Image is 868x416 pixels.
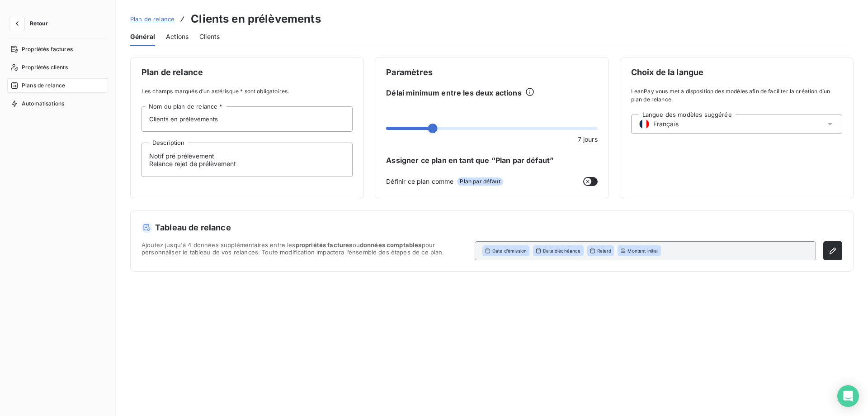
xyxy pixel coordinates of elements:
[386,68,597,77] span: Paramètres
[631,87,842,104] span: LeanPay vous met à disposition des modèles afin de faciliter la création d’un plan de relance.
[7,42,108,57] a: Propriétés factures
[386,177,453,186] span: Définir ce plan comme
[142,87,353,96] span: Les champs marqués d’un astérisque * sont obligatoires.
[653,120,679,129] span: Français
[578,134,598,144] span: 7 jours
[386,155,597,166] span: Assigner ce plan en tant que “Plan par défaut”
[386,87,521,98] span: Délai minimum entre les deux actions
[492,248,527,254] span: Date d’émission
[457,177,503,186] span: Plan par défaut
[296,241,353,249] span: propriétés factures
[130,14,175,24] a: Plan de relance
[142,68,353,77] span: Plan de relance
[7,78,108,93] a: Plans de relance
[30,21,48,26] span: Retour
[22,81,65,90] span: Plans de relance
[7,16,55,31] button: Retour
[597,248,612,254] span: Retard
[7,96,108,111] a: Automatisations
[22,100,64,108] span: Automatisations
[130,32,155,41] span: Général
[142,241,467,260] span: Ajoutez jusqu'à 4 données supplémentaires entre les ou pour personnaliser le tableau de vos relan...
[199,32,220,41] span: Clients
[191,11,321,27] h3: Clients en prélèvements
[631,68,842,77] span: Choix de la langue
[627,248,658,254] span: Montant initial
[837,385,859,407] div: Open Intercom Messenger
[22,45,73,53] span: Propriétés factures
[142,143,353,177] textarea: Notif pré prélèvement Relance rejet de prélèvement
[130,15,175,23] span: Plan de relance
[142,221,842,234] h5: Tableau de relance
[7,60,108,75] a: Propriétés clients
[543,248,580,254] span: Date d’échéance
[360,241,422,249] span: données comptables
[142,106,353,132] input: placeholder
[22,63,68,72] span: Propriétés clients
[166,32,189,41] span: Actions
